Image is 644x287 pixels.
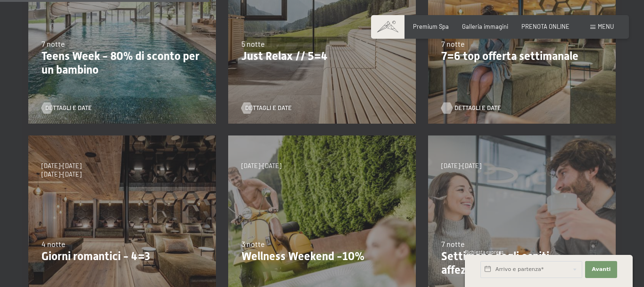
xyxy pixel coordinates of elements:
span: 7 notte [441,239,465,248]
a: Dettagli e Date [41,104,92,112]
span: Dettagli e Date [245,104,292,112]
a: PRENOTA ONLINE [521,23,570,30]
span: Dettagli e Date [45,104,92,112]
span: 4 notte [41,239,66,248]
span: Richiesta express [465,249,504,255]
span: [DATE]-[DATE] [441,162,481,170]
span: Dettagli e Date [454,104,501,112]
p: Settimana degli ospiti affezionati [441,250,603,277]
a: Dettagli e Date [241,104,292,112]
a: Premium Spa [413,23,449,30]
a: Dettagli e Date [441,104,492,112]
span: Avanti [592,266,611,273]
span: 7 notte [441,39,465,48]
span: [DATE]-[DATE] [41,170,82,179]
span: [DATE]-[DATE] [41,162,82,170]
span: 7 notte [41,39,65,48]
p: 7=6 top offerta settimanale [441,50,603,63]
p: Wellness Weekend -10% [241,250,403,263]
p: Giorni romantici - 4=3 [41,250,203,263]
span: [DATE]-[DATE] [241,162,281,170]
span: 3 notte [241,239,265,248]
span: Menu [598,23,614,30]
span: 5 notte [241,39,265,48]
button: Avanti [585,261,617,278]
p: Teens Week - 80% di sconto per un bambino [41,50,203,77]
p: Just Relax // 5=4 [241,50,403,63]
a: Galleria immagini [462,23,508,30]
